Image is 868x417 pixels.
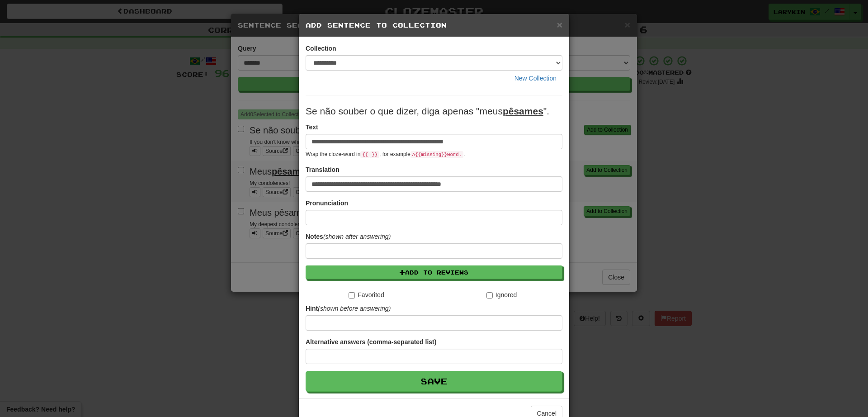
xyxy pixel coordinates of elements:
[306,123,318,132] label: Text
[323,233,391,240] em: (shown after answering)
[306,21,562,30] h5: Add Sentence to Collection
[503,106,543,116] u: pêsames
[306,199,348,208] label: Pronunciation
[410,151,463,158] code: A {{ missing }} word.
[486,292,493,299] input: Ignored
[306,304,391,313] label: Hint
[349,292,355,299] input: Favorited
[318,305,391,312] em: (shown before answering)
[486,290,517,299] label: Ignored
[557,19,562,30] span: ×
[509,71,562,86] button: New Collection
[306,232,391,241] label: Notes
[557,20,562,29] button: Close
[360,151,370,158] code: {{
[306,337,436,346] label: Alternative answers (comma-separated list)
[349,290,384,299] label: Favorited
[370,151,379,158] code: }}
[306,104,562,118] p: Se não souber o que dizer, diga apenas "meus ".
[306,265,562,279] button: Add to Reviews
[306,165,340,174] label: Translation
[306,44,336,53] label: Collection
[306,151,465,157] small: Wrap the cloze-word in , for example .
[306,371,562,392] button: Save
